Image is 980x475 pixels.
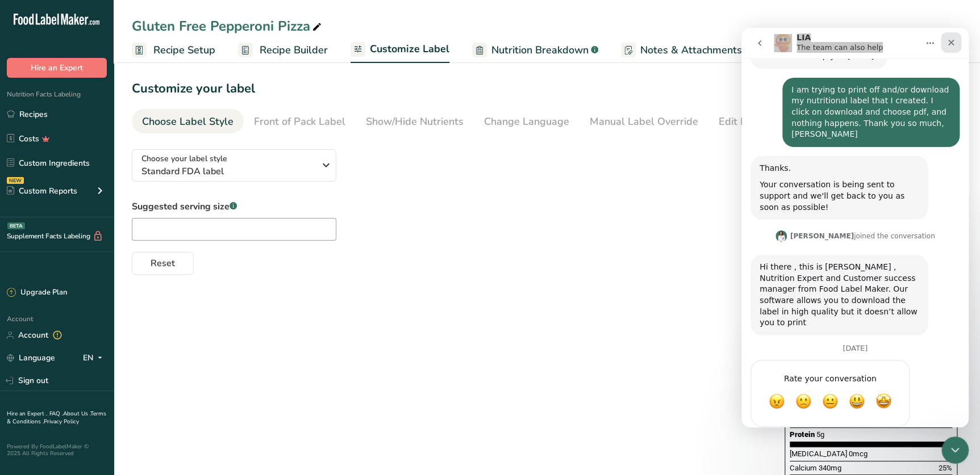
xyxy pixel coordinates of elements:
[132,252,194,275] button: Reset
[141,153,227,165] span: Choose your label style
[44,418,79,426] a: Privacy Policy
[132,200,336,213] label: Suggested serving size
[107,365,123,381] span: Great
[141,165,315,178] span: Standard FDA label
[621,37,742,63] a: Notes & Attachments
[63,410,90,418] a: About Us .
[27,365,43,381] span: Terrible
[83,351,107,365] div: EN
[939,464,952,472] span: 25%
[7,58,107,78] button: Hire an Expert
[7,222,25,229] div: BETA
[7,443,107,457] div: Powered By FoodLabelMaker © 2025 All Rights Reserved
[7,177,24,184] div: NEW
[54,365,70,381] span: Bad
[790,464,817,472] span: Calcium
[7,410,106,426] a: Terms & Conditions .
[590,114,698,129] div: Manual Label Override
[491,43,589,58] span: Nutrition Breakdown
[151,257,175,270] span: Reset
[134,365,150,381] span: Amazing
[254,114,345,129] div: Front of Pack Label
[9,332,218,413] div: LIA says…
[370,41,449,57] span: Customize Label
[719,114,863,129] div: Edit Ingredients/Allergens List
[472,37,598,63] a: Nutrition Breakdown
[816,430,824,439] span: 5g
[132,16,324,36] div: Gluten Free Pepperoni Pizza
[366,114,464,129] div: Show/Hide Nutrients
[941,436,969,464] iframe: Intercom live chat
[819,464,841,472] span: 340mg
[640,43,742,58] span: Notes & Attachments
[81,365,97,381] span: OK
[142,114,233,129] div: Choose Label Style
[790,430,815,439] span: Protein
[153,43,215,58] span: Recipe Setup
[790,449,847,458] span: [MEDICAL_DATA]
[132,79,255,98] h1: Customize your label
[132,149,336,182] button: Choose your label style Standard FDA label
[7,185,77,197] div: Custom Reports
[260,43,328,58] span: Recipe Builder
[7,287,67,299] div: Upgrade Plan
[238,37,328,63] a: Recipe Builder
[132,37,215,63] a: Recipe Setup
[7,348,55,368] a: Language
[49,410,63,418] a: FAQ .
[21,344,156,358] div: Rate your conversation
[7,410,47,418] a: Hire an Expert .
[484,114,569,129] div: Change Language
[849,449,868,458] span: 0mcg
[741,28,969,427] iframe: Intercom live chat
[351,36,449,64] a: Customize Label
